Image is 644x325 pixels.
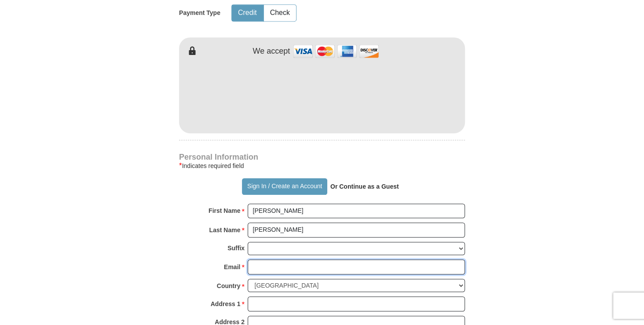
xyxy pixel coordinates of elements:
strong: Suffix [227,242,245,254]
h4: We accept [253,47,290,56]
button: Sign In / Create an Account [242,178,327,195]
strong: Last Name [209,224,241,236]
strong: Email [224,261,240,273]
img: credit cards accepted [292,42,380,61]
strong: First Name [209,204,240,217]
h4: Personal Information [179,153,465,161]
button: Credit [232,5,263,21]
div: Indicates required field [179,161,465,171]
strong: Or Continue as a Guest [330,183,399,190]
button: Check [264,5,296,21]
h5: Payment Type [179,9,220,17]
strong: Country [217,280,241,292]
strong: Address 1 [211,298,241,310]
